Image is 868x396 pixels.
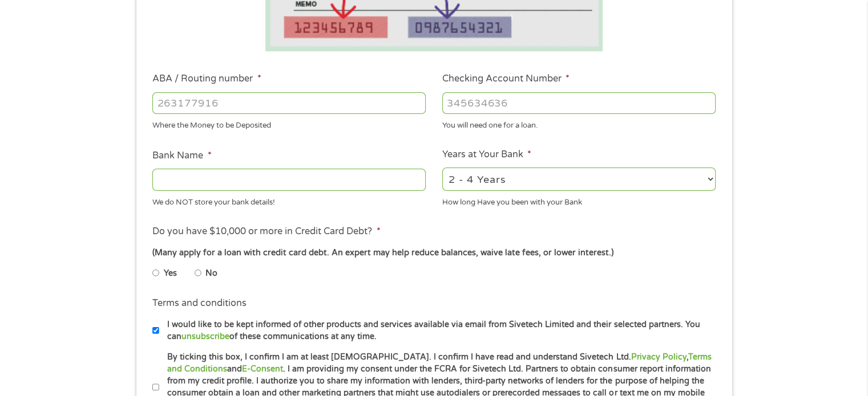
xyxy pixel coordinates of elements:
label: No [205,267,217,280]
label: Bank Name [152,150,211,162]
input: 263177916 [152,92,426,114]
a: E-Consent [242,364,283,374]
div: You will need one for a loan. [442,116,716,132]
div: We do NOT store your bank details! [152,193,426,208]
label: Checking Account Number [442,73,570,85]
a: Terms and Conditions [167,352,711,374]
label: I would like to be kept informed of other products and services available via email from Sivetech... [159,319,719,343]
label: Terms and conditions [152,297,247,309]
label: Do you have $10,000 or more in Credit Card Debt? [152,226,380,238]
a: Privacy Policy [631,352,686,362]
div: (Many apply for a loan with credit card debt. An expert may help reduce balances, waive late fees... [152,247,715,259]
div: How long Have you been with your Bank [442,193,716,208]
input: 345634636 [442,92,716,114]
label: ABA / Routing number [152,73,261,85]
div: Where the Money to be Deposited [152,116,426,132]
label: Yes [164,267,177,280]
label: Years at Your Bank [442,149,531,161]
a: unsubscribe [181,332,229,341]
